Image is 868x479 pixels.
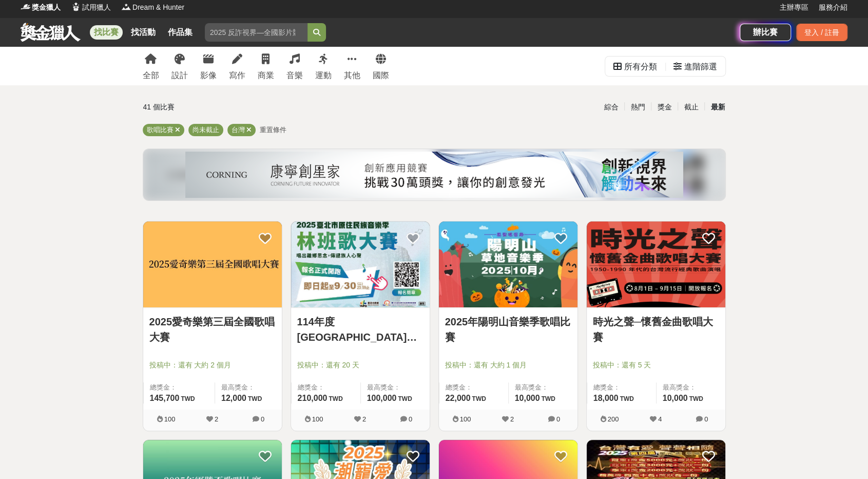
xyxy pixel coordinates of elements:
a: Cover Image [439,222,577,308]
a: 主辦專區 [780,2,808,13]
span: 2 [510,415,514,423]
div: 獎金 [651,98,678,116]
img: Cover Image [291,222,430,307]
a: Cover Image [143,222,282,308]
input: 2025 反詐視界—全國影片競賽 [205,23,307,42]
div: 國際 [373,69,389,82]
span: 100,000 [367,394,397,402]
span: 4 [658,415,662,423]
span: TWD [472,395,486,402]
span: 100 [460,415,471,423]
span: TWD [541,395,555,402]
span: 2 [362,415,366,423]
div: 音樂 [286,69,303,82]
span: 試用獵人 [82,2,111,13]
span: TWD [398,395,412,402]
span: 總獎金： [298,382,354,393]
span: Dream & Hunter [132,2,184,13]
a: Cover Image [587,222,725,308]
span: 0 [261,415,264,423]
span: 歌唱比賽 [147,126,173,134]
a: 作品集 [164,25,197,40]
div: 截止 [678,98,704,116]
a: 找活動 [127,25,160,40]
span: 最高獎金： [663,382,719,393]
span: 10,000 [663,394,688,402]
a: Logo獎金獵人 [21,2,61,13]
a: 影像 [200,47,217,85]
div: 設計 [171,69,188,82]
img: 450e0687-a965-40c0-abf0-84084e733638.png [185,152,683,198]
span: 總獎金： [446,382,502,393]
span: 重置條件 [260,126,286,134]
a: 服務介紹 [819,2,847,13]
span: 總獎金： [593,382,650,393]
div: 商業 [258,69,274,82]
a: Cover Image [291,222,430,308]
span: TWD [181,395,195,402]
a: 國際 [373,47,389,85]
img: Cover Image [587,222,725,307]
span: 0 [556,415,560,423]
span: 100 [164,415,176,423]
span: 投稿中：還有 大約 1 個月 [445,360,571,371]
span: 2 [215,415,218,423]
img: Cover Image [439,222,577,307]
span: TWD [248,395,262,402]
a: 運動 [315,47,332,85]
div: 熱門 [624,98,651,116]
a: 音樂 [286,47,303,85]
span: 台灣 [232,126,245,134]
a: 114年度[GEOGRAPHIC_DATA]住民族音樂季原住民族林班歌大賽 [297,314,423,345]
div: 登入 / 註冊 [796,24,847,41]
img: Cover Image [143,222,282,307]
a: 寫作 [229,47,245,85]
div: 全部 [143,69,159,82]
div: 41 個比賽 [143,98,337,116]
a: 2025愛奇樂第三屆全國歌唱大賽 [149,314,276,345]
div: 影像 [200,69,217,82]
span: 總獎金： [150,382,208,393]
img: Logo [71,2,81,12]
div: 其他 [344,69,360,82]
div: 寫作 [229,69,245,82]
span: TWD [689,395,703,402]
div: 最新 [704,98,731,116]
span: 200 [608,415,619,423]
a: 找比賽 [90,25,123,40]
a: 全部 [143,47,159,85]
span: 210,000 [298,394,327,402]
img: Logo [121,2,131,12]
div: 所有分類 [624,57,657,77]
div: 綜合 [597,98,624,116]
span: 最高獎金： [221,382,276,393]
span: TWD [329,395,342,402]
a: 商業 [258,47,274,85]
a: 時光之聲─懷舊金曲歌唱大賽 [593,314,719,345]
span: 10,000 [515,394,540,402]
span: 投稿中：還有 5 天 [593,360,719,371]
a: 其他 [344,47,360,85]
span: 18,000 [593,394,619,402]
a: 辦比賽 [740,24,791,41]
div: 進階篩選 [684,57,717,77]
span: 100 [312,415,323,423]
span: 獎金獵人 [32,2,61,13]
span: 0 [704,415,708,423]
span: 0 [409,415,412,423]
a: LogoDream & Hunter [121,2,184,13]
a: 設計 [171,47,188,85]
span: TWD [620,395,633,402]
span: 12,000 [221,394,246,402]
span: 最高獎金： [367,382,423,393]
span: 尚未截止 [192,126,219,134]
a: Logo試用獵人 [71,2,111,13]
div: 運動 [315,69,332,82]
span: 22,000 [446,394,471,402]
span: 145,700 [150,394,180,402]
span: 投稿中：還有 20 天 [297,360,423,371]
span: 最高獎金： [515,382,571,393]
a: 2025年陽明山音樂季歌唱比賽 [445,314,571,345]
span: 投稿中：還有 大約 2 個月 [149,360,276,371]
